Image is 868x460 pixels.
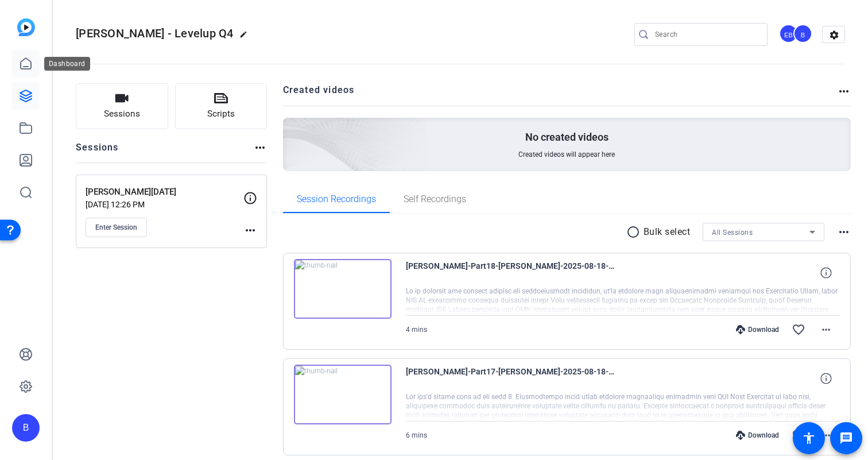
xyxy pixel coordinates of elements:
[86,200,243,209] p: [DATE] 12:26 PM
[44,57,90,71] div: Dashboard
[297,195,376,204] span: Session Recordings
[406,259,618,287] span: [PERSON_NAME]-Part18-[PERSON_NAME]-2025-08-18-18-23-33-890-0
[819,323,833,337] mat-icon: more_horiz
[12,414,40,442] div: B
[406,326,427,334] span: 4 mins
[104,107,140,121] span: Sessions
[294,365,392,424] img: thumb-nail
[779,24,798,43] div: EB
[730,431,785,440] div: Download
[792,428,805,442] mat-icon: favorite_border
[406,365,618,392] span: [PERSON_NAME]-Part17-[PERSON_NAME]-2025-08-18-18-15-28-903-0
[207,107,235,121] span: Scripts
[655,28,758,41] input: Search
[793,24,812,43] div: B
[175,83,268,129] button: Scripts
[802,431,816,445] mat-icon: accessibility
[95,223,137,232] span: Enter Session
[823,26,846,44] mat-icon: settings
[239,30,253,44] mat-icon: edit
[253,141,267,154] mat-icon: more_horiz
[17,18,35,36] img: blue-gradient.svg
[243,223,257,237] mat-icon: more_horiz
[76,141,119,163] h2: Sessions
[76,83,168,129] button: Sessions
[154,4,428,253] img: Creted videos background
[518,150,615,159] span: Created videos will appear here
[837,225,851,239] mat-icon: more_horiz
[792,323,805,337] mat-icon: favorite_border
[525,130,609,144] p: No created videos
[86,185,243,199] p: [PERSON_NAME][DATE]
[793,24,813,44] ngx-avatar: biso@amazon.com
[819,428,833,442] mat-icon: more_horiz
[626,225,644,239] mat-icon: radio_button_unchecked
[294,259,392,319] img: thumb-nail
[839,431,853,445] mat-icon: message
[730,325,785,334] div: Download
[779,24,799,44] ngx-avatar: Erica Bethel
[76,26,234,40] span: [PERSON_NAME] - Levelup Q4
[644,225,691,239] p: Bulk select
[837,84,851,98] mat-icon: more_horiz
[283,83,838,106] h2: Created videos
[404,195,466,204] span: Self Recordings
[712,229,753,237] span: All Sessions
[406,431,427,439] span: 6 mins
[86,218,147,237] button: Enter Session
